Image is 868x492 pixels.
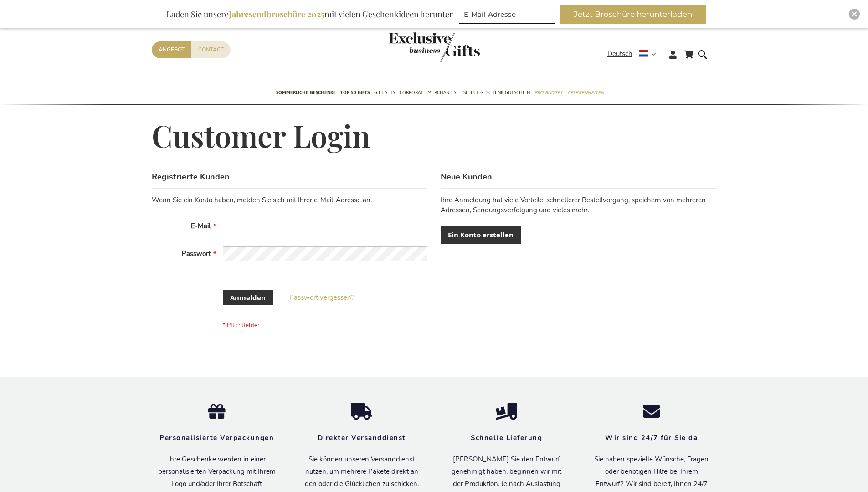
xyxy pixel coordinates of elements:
a: TOP 50 Gifts [340,82,370,105]
a: Gelegenheiten [567,82,604,105]
button: Jetzt Broschüre herunterladen [560,5,706,24]
span: TOP 50 Gifts [340,88,370,97]
a: Corporate Merchandise [400,82,459,105]
input: E-Mail [223,219,427,233]
a: Select Geschenk Gutschein [463,82,530,105]
span: Gift Sets [374,88,395,97]
a: Angebot [152,41,191,58]
p: Sie können unseren Versanddienst nutzen, um mehrere Pakete direkt an den oder die Glücklichen zu ... [303,453,421,490]
img: Close [852,11,857,17]
a: Passwort vergessen? [289,293,354,302]
span: Corporate Merchandise [400,88,459,97]
a: Ein Konto erstellen [441,226,521,243]
input: E-Mail-Adresse [459,5,555,24]
strong: Schnelle Lieferung [471,433,542,442]
span: Anmelden [230,293,266,302]
a: Gift Sets [374,82,395,105]
span: Customer Login [152,116,370,155]
span: Passwort [182,249,211,258]
div: Close [849,9,860,20]
form: marketing offers and promotions [459,5,558,26]
strong: Personalisierte Verpackungen [159,433,274,442]
a: Contact [191,41,231,58]
span: Gelegenheiten [567,88,604,97]
button: Anmelden [223,290,273,305]
p: Ihre Anmeldung hat viele Vorteile: schnellerer Bestellvorgang, speichern von mehreren Adressen, S... [441,195,716,215]
span: E-Mail [191,221,211,231]
img: Exclusive Business gifts logo [389,32,480,62]
strong: Registrierte Kunden [152,171,230,182]
div: Laden Sie unsere mit vielen Geschenkideen herunter [162,5,457,24]
b: Jahresendbroschüre 2025 [229,9,324,20]
a: store logo [389,32,434,62]
span: Ein Konto erstellen [448,230,514,240]
span: Deutsch [607,49,632,59]
strong: Wir sind 24/7 für Sie da [605,433,698,442]
span: Pro Budget [534,88,563,97]
div: Wenn Sie ein Konto haben, melden Sie sich mit Ihrer e-Mail-Adresse an. [152,195,427,205]
span: Select Geschenk Gutschein [463,88,530,97]
strong: Neue Kunden [441,171,492,182]
a: Pro Budget [534,82,563,105]
strong: Direkter Versanddienst [318,433,406,442]
a: Sommerliche geschenke [276,82,336,105]
span: Sommerliche geschenke [276,88,336,97]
